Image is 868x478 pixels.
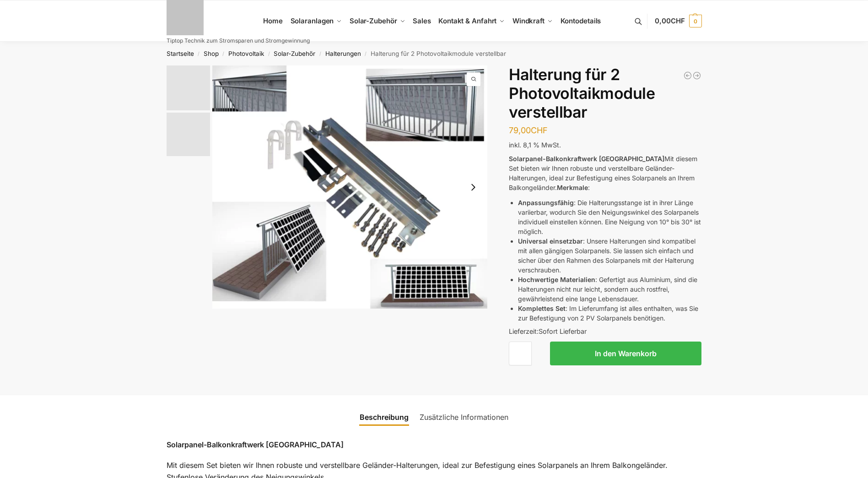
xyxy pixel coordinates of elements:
[414,406,514,428] a: Zusätzliche Informationen
[350,16,397,25] span: Solar-Zubehör
[204,50,219,57] a: Shop
[219,50,228,58] span: /
[413,16,431,25] span: Sales
[509,327,587,335] span: Lieferzeit:
[531,125,548,135] span: CHF
[518,199,574,206] strong: Anpassungsfähig
[518,304,701,323] li: : Im Lieferumfang ist alles enthalten, was Sie zur Befestigung von 2 PV Solarpanels benötigen.
[315,50,325,58] span: /
[561,16,601,25] span: Kontodetails
[509,342,532,365] input: Produktmenge
[167,50,194,57] a: Startseite
[509,125,548,135] bdi: 79,00
[325,50,361,57] a: Halterungen
[167,65,210,110] img: Aufstaenderung-Balkonkraftwerk_713x
[557,184,588,191] strong: Merkmale
[655,7,701,35] a: 0,00CHF 0
[291,16,334,25] span: Solaranlagen
[518,236,701,275] li: : Unsere Halterungen sind kompatibel mit allen gängigen Solarpanels. Sie lassen sich einfach und ...
[556,0,604,42] a: Kontodetails
[509,155,664,163] strong: Solarpanel-Balkonkraftwerk [GEOGRAPHIC_DATA]
[167,113,210,156] img: Halterung-Balkonkraftwerk
[264,50,274,58] span: /
[539,327,587,335] span: Sofort Lieferbar
[509,0,557,42] a: Windkraft
[671,16,685,25] span: CHF
[509,65,701,121] h1: Halterung für 2 Photovoltaikmodule verstellbar
[409,0,435,42] a: Sales
[464,178,483,197] button: Next slide
[346,0,409,42] a: Solar-Zubehör
[518,237,583,245] strong: Universal einsetzbar
[361,50,371,58] span: /
[518,198,701,236] li: : Die Halterungsstange ist in ihrer Länge variierbar, wodurch Sie den Neigungswinkel des Solarpan...
[212,65,488,309] img: Aufstaenderung-Balkonkraftwerk_713x
[509,141,561,149] span: inkl. 8,1 % MwSt.
[228,50,264,57] a: Photovoltaik
[286,0,345,42] a: Solaranlagen
[689,15,702,27] span: 0
[518,276,595,283] strong: Hochwertige Materialien
[150,42,718,65] nav: Breadcrumb
[438,16,496,25] span: Kontakt & Anfahrt
[274,50,315,57] a: Solar-Zubehör
[692,71,701,80] a: Halterung für 1 Photovoltaik Modul verstellbar Schwarz
[167,440,344,449] strong: Solarpanel-Balkonkraftwerk [GEOGRAPHIC_DATA]
[518,275,701,304] li: : Gefertigt aus Aluminium, sind die Halterungen nicht nur leicht, sondern auch rostfrei, gewährle...
[354,406,414,428] a: Beschreibung
[194,50,204,58] span: /
[512,16,545,25] span: Windkraft
[683,71,692,80] a: Halterung für 1 Photovoltaik Module verstellbar
[655,16,685,25] span: 0,00
[518,304,566,312] strong: Komplettes Set
[212,65,488,309] a: Aufstaenderung Balkonkraftwerk 713xAufstaenderung
[167,38,310,43] p: Tiptop Technik zum Stromsparen und Stromgewinnung
[550,342,701,365] button: In den Warenkorb
[509,154,701,192] p: Mit diesem Set bieten wir Ihnen robuste und verstellbare Geländer-Halterungen, ideal zur Befestig...
[435,0,509,42] a: Kontakt & Anfahrt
